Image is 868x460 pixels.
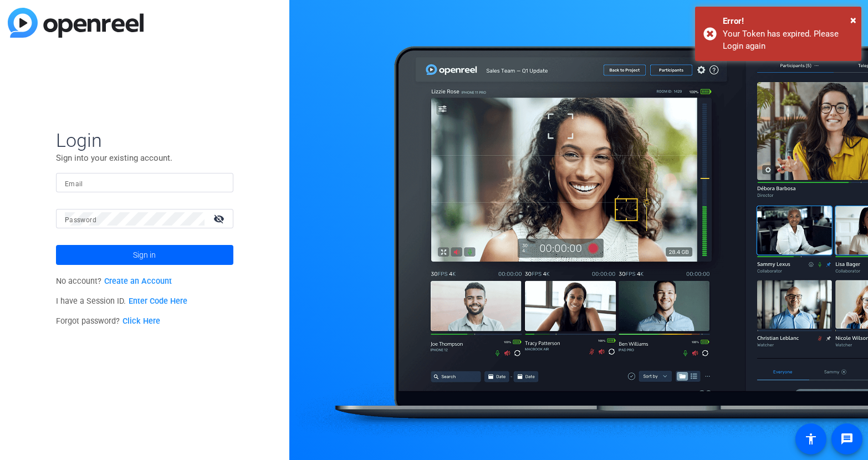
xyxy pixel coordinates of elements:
button: Sign in [56,245,233,265]
span: Sign in [133,241,156,269]
img: blue-gradient.svg [8,8,144,38]
input: Enter Email Address [65,176,224,190]
span: × [850,13,856,27]
mat-icon: accessibility [804,432,818,446]
mat-label: Email [65,180,83,188]
a: Click Here [122,316,160,326]
span: No account? [56,277,172,286]
div: Your Token has expired. Please Login again [723,28,853,53]
a: Enter Code Here [129,297,187,306]
mat-icon: message [840,432,854,446]
span: Login [56,129,233,152]
span: Forgot password? [56,316,160,326]
mat-icon: visibility_off [207,211,233,227]
div: Error! [723,15,853,28]
p: Sign into your existing account. [56,152,233,164]
button: Close [850,12,856,28]
span: I have a Session ID. [56,297,187,306]
a: Create an Account [104,277,172,286]
mat-label: Password [65,216,96,224]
